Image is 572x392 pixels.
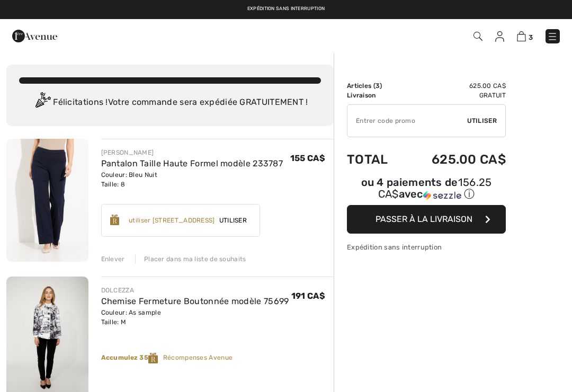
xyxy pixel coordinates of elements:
[129,216,215,225] div: utiliser [STREET_ADDRESS]
[404,91,506,100] td: Gratuit
[148,353,158,363] img: Reward-Logo.svg
[347,91,404,100] td: Livraison
[12,25,57,47] img: 1ère Avenue
[404,81,506,91] td: 625.00 CA$
[12,30,57,40] a: 1ère Avenue
[517,31,526,41] img: Panier d'achat
[547,31,558,42] img: Menu
[101,286,289,295] div: DOLCEZZA
[101,170,283,189] div: Couleur: Bleu Nuit Taille: 8
[376,82,380,90] span: 3
[376,214,472,224] span: Passer à la livraison
[101,296,289,306] a: Chemise Fermeture Boutonnée modèle 75699
[347,205,506,234] button: Passer à la livraison
[347,177,506,205] div: ou 4 paiements de156.25 CA$avecSezzle Cliquez pour en savoir plus sur Sezzle
[495,31,504,42] img: Mes infos
[6,139,88,262] img: Pantalon Taille Haute Formel modèle 233787
[101,148,283,157] div: [PERSON_NAME]
[101,308,289,327] div: Couleur: As sample Taille: M
[423,191,461,200] img: Sezzle
[291,291,325,301] span: 191 CA$
[135,254,246,264] div: Placer dans ma liste de souhaits
[347,177,506,201] div: ou 4 paiements de avec
[517,30,533,42] a: 3
[529,33,533,41] span: 3
[467,116,497,126] span: Utiliser
[101,254,125,264] div: Enlever
[347,141,404,177] td: Total
[101,158,283,168] a: Pantalon Taille Haute Formel modèle 233787
[215,216,251,225] span: Utiliser
[101,353,334,363] div: Récompenses Avenue
[290,153,325,163] span: 155 CA$
[347,105,467,137] input: Code promo
[347,242,506,252] div: Expédition sans interruption
[473,32,482,41] img: Recherche
[32,92,53,113] img: Congratulation2.svg
[378,176,492,200] span: 156.25 CA$
[347,81,404,91] td: Articles ( )
[110,215,120,225] img: Reward-Logo.svg
[404,141,506,177] td: 625.00 CA$
[101,354,163,361] strong: Accumulez 35
[19,92,321,113] div: Félicitations ! Votre commande sera expédiée GRATUITEMENT !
